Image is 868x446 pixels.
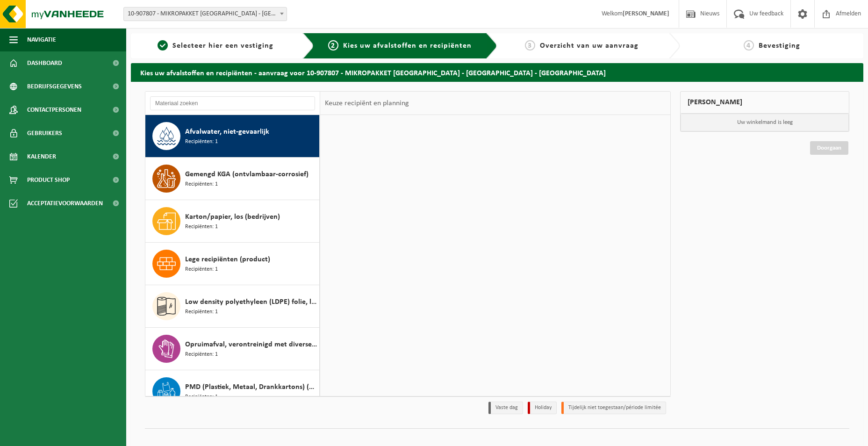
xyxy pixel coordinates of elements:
span: Recipiënten: 1 [185,393,218,402]
li: Vaste dag [488,402,523,414]
span: Contactpersonen [27,98,81,122]
span: Recipiënten: 1 [185,180,218,189]
div: [PERSON_NAME] [680,91,849,114]
span: Lege recipiënten (product) [185,254,270,265]
span: 4 [744,40,754,50]
span: 10-907807 - MIKROPAKKET BELGIUM - VILVOORDE - VILVOORDE [123,7,287,21]
span: Selecteer hier een vestiging [172,42,273,50]
span: Bevestiging [759,42,800,50]
span: Recipiënten: 1 [185,308,218,317]
span: Recipiënten: 1 [185,223,218,231]
li: Tijdelijk niet toegestaan/période limitée [561,402,666,414]
button: Low density polyethyleen (LDPE) folie, los, naturel/gekleurd (80/20) Recipiënten: 1 [145,285,320,328]
span: Opruimafval, verontreinigd met diverse niet-gevaarlijke afvalstoffen [185,339,317,350]
span: PMD (Plastiek, Metaal, Drankkartons) (bedrijven) [185,381,317,393]
span: Gebruikers [27,122,62,145]
span: Afvalwater, niet-gevaarlijk [185,126,269,137]
span: Karton/papier, los (bedrijven) [185,211,280,223]
div: Keuze recipiënt en planning [320,92,414,115]
span: Dashboard [27,51,62,75]
span: Recipiënten: 1 [185,137,218,146]
input: Materiaal zoeken [150,96,315,110]
span: 10-907807 - MIKROPAKKET BELGIUM - VILVOORDE - VILVOORDE [124,7,287,21]
button: Gemengd KGA (ontvlambaar-corrosief) Recipiënten: 1 [145,158,320,200]
span: Overzicht van uw aanvraag [540,42,638,50]
a: Doorgaan [810,141,848,155]
span: 2 [328,40,338,50]
span: Product Shop [27,168,70,192]
span: Recipiënten: 1 [185,350,218,359]
button: Opruimafval, verontreinigd met diverse niet-gevaarlijke afvalstoffen Recipiënten: 1 [145,328,320,370]
button: PMD (Plastiek, Metaal, Drankkartons) (bedrijven) Recipiënten: 1 [145,370,320,413]
span: Kies uw afvalstoffen en recipiënten [343,42,472,50]
span: Low density polyethyleen (LDPE) folie, los, naturel/gekleurd (80/20) [185,296,317,308]
strong: [PERSON_NAME] [623,10,669,17]
span: Acceptatievoorwaarden [27,192,103,215]
span: 1 [158,40,168,50]
button: Afvalwater, niet-gevaarlijk Recipiënten: 1 [145,115,320,158]
span: Navigatie [27,28,56,51]
span: Kalender [27,145,56,168]
span: Recipiënten: 1 [185,265,218,274]
span: Bedrijfsgegevens [27,75,82,98]
a: 1Selecteer hier een vestiging [136,40,295,51]
li: Holiday [528,402,557,414]
button: Lege recipiënten (product) Recipiënten: 1 [145,243,320,285]
p: Uw winkelmand is leeg [681,114,849,131]
span: 3 [525,40,535,50]
span: Gemengd KGA (ontvlambaar-corrosief) [185,169,308,180]
button: Karton/papier, los (bedrijven) Recipiënten: 1 [145,200,320,243]
h2: Kies uw afvalstoffen en recipiënten - aanvraag voor 10-907807 - MIKROPAKKET [GEOGRAPHIC_DATA] - [... [131,63,863,81]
